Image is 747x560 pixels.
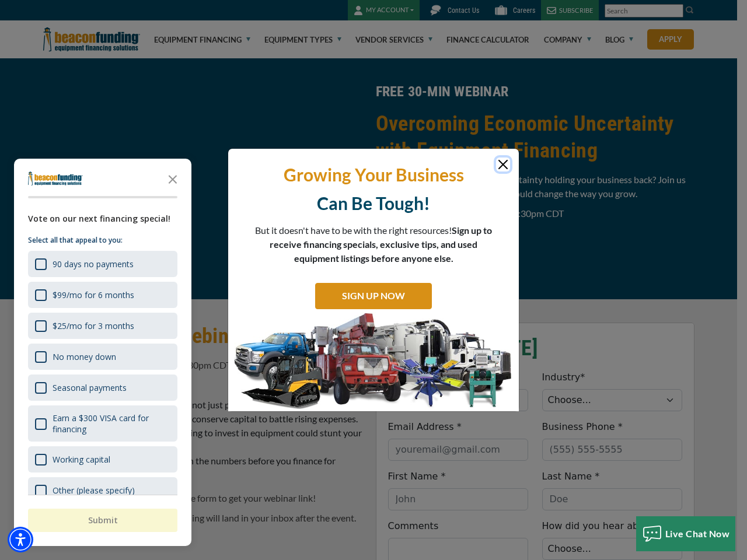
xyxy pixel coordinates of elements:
[254,223,493,265] p: But it doesn't have to be with the right resources!
[636,516,736,551] button: Live Chat Now
[53,382,127,393] div: Seasonal payments
[28,344,177,370] div: No money down
[28,509,177,532] button: Submit
[28,282,177,308] div: $99/mo for 6 months
[228,312,519,411] img: SIGN UP NOW
[28,405,177,442] div: Earn a $300 VISA card for financing
[315,283,432,309] a: SIGN UP NOW
[28,446,177,473] div: Working capital
[28,251,177,277] div: 90 days no payments
[496,157,510,171] button: Close
[28,235,177,246] p: Select all that appeal to you:
[28,477,177,503] div: Other (please specify)
[28,313,177,339] div: $25/mo for 3 months
[8,527,33,552] div: Accessibility Menu
[665,528,730,539] span: Live Chat Now
[53,412,170,435] div: Earn a $300 VISA card for financing
[237,192,510,215] p: Can Be Tough!
[53,351,116,362] div: No money down
[28,374,177,401] div: Seasonal payments
[14,159,191,546] div: Survey
[53,485,135,496] div: Other (please specify)
[237,163,510,186] p: Growing Your Business
[53,320,134,331] div: $25/mo for 3 months
[53,258,134,269] div: 90 days no payments
[161,167,184,190] button: Close the survey
[28,171,83,185] img: Company logo
[28,212,177,225] div: Vote on our next financing special!
[53,454,110,465] div: Working capital
[53,289,134,300] div: $99/mo for 6 months
[270,225,492,264] span: Sign up to receive financing specials, exclusive tips, and used equipment listings before anyone ...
